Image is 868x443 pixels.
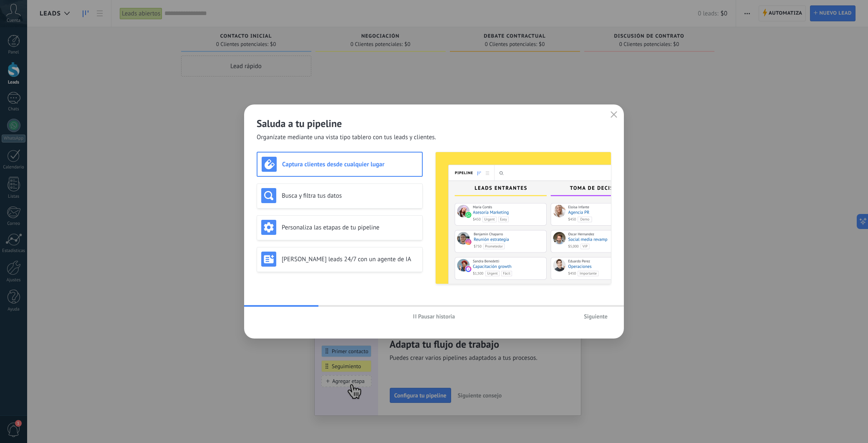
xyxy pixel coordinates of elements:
span: Siguiente [584,313,608,319]
button: Siguiente [580,310,611,323]
span: Organízate mediante una vista tipo tablero con tus leads y clientes. [257,133,436,142]
h3: [PERSON_NAME] leads 24/7 con un agente de IA [282,255,418,263]
span: Pausar historia [418,313,455,319]
h3: Busca y filtra tus datos [282,192,418,200]
h3: Personaliza las etapas de tu pipeline [282,224,418,232]
h3: Captura clientes desde cualquier lugar [282,160,418,168]
h2: Saluda a tu pipeline [257,117,611,130]
button: Pausar historia [409,310,459,323]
